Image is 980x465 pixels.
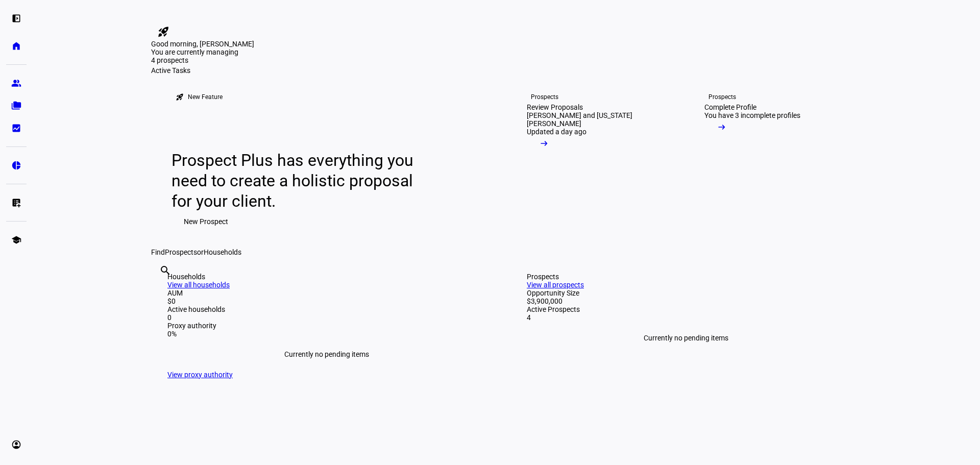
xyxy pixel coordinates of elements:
div: You have 3 incomplete profiles [704,111,800,119]
div: Households [167,273,486,281]
div: $3,900,000 [527,297,845,305]
a: group [6,73,27,93]
eth-mat-symbol: list_alt_add [11,198,21,208]
a: pie_chart [6,155,27,176]
div: Active households [167,305,486,313]
mat-icon: arrow_right_alt [539,138,549,149]
div: AUM [167,289,486,297]
mat-icon: rocket_launch [176,93,184,101]
span: You are currently managing [151,48,238,56]
div: 0 [167,313,486,322]
eth-mat-symbol: account_circle [11,439,21,450]
div: Prospects [531,93,558,101]
div: 0% [167,330,486,338]
div: 4 prospects [151,56,253,64]
div: 4 [527,313,845,322]
eth-mat-symbol: pie_chart [11,160,21,170]
a: ProspectsReview Proposals[PERSON_NAME] and [US_STATE][PERSON_NAME]Updated a day ago [510,75,680,248]
mat-icon: arrow_right_alt [717,122,727,132]
div: Opportunity Size [527,289,845,297]
div: Active Prospects [527,305,845,313]
button: New Prospect [171,211,240,232]
div: Proxy authority [167,322,486,330]
span: Prospects [165,248,197,256]
eth-mat-symbol: bid_landscape [11,123,21,133]
div: Find or [151,248,862,256]
span: Households [204,248,241,256]
div: Currently no pending items [167,338,486,371]
div: Prospects [708,93,736,101]
div: [PERSON_NAME] and [US_STATE][PERSON_NAME] [527,111,664,128]
div: Updated a day ago [527,128,586,136]
eth-mat-symbol: folder_copy [11,101,21,111]
div: Complete Profile [704,103,756,111]
a: home [6,36,27,56]
a: View all households [167,281,230,289]
div: Good morning, [PERSON_NAME] [151,40,862,48]
eth-mat-symbol: school [11,235,21,245]
div: Prospects [527,273,845,281]
div: Active Tasks [151,66,862,75]
eth-mat-symbol: left_panel_open [11,13,21,23]
a: bid_landscape [6,118,27,138]
eth-mat-symbol: home [11,41,21,51]
span: New Prospect [184,211,228,232]
a: folder_copy [6,95,27,116]
input: Enter name of prospect or household [159,278,161,290]
div: Currently no pending items [527,322,845,354]
mat-icon: rocket_launch [157,26,169,38]
mat-icon: search [159,264,171,277]
a: View all prospects [527,281,584,289]
div: $0 [167,297,486,305]
a: ProspectsComplete ProfileYou have 3 incomplete profiles [688,75,857,248]
a: View proxy authority [167,371,233,379]
eth-mat-symbol: group [11,78,21,88]
div: New Feature [188,93,223,101]
div: Prospect Plus has everything you need to create a holistic proposal for your client. [171,150,423,211]
div: Review Proposals [527,103,583,111]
